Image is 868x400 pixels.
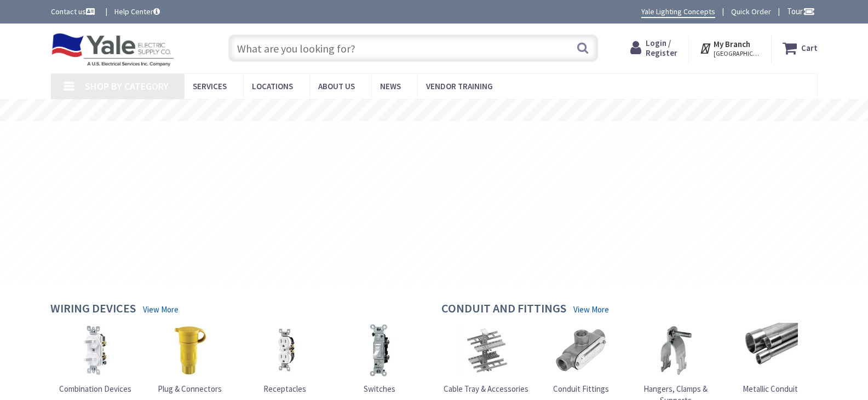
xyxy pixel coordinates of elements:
[257,323,312,395] a: Receptacles Receptacles
[143,304,179,315] a: View More
[158,384,222,394] span: Plug & Connectors
[459,323,514,378] img: Cable Tray & Accessories
[801,38,818,58] strong: Cart
[731,6,771,17] a: Quick Order
[318,81,355,91] span: About Us
[787,6,815,16] span: Tour
[85,80,169,92] span: Shop By Category
[158,323,222,395] a: Plug & Connectors Plug & Connectors
[364,384,395,394] span: Switches
[553,384,609,394] span: Conduit Fittings
[743,384,798,394] span: Metallic Conduit
[352,323,407,378] img: Switches
[263,384,306,394] span: Receptacles
[50,302,136,317] h4: Wiring Devices
[163,323,217,378] img: Plug & Connectors
[699,38,760,58] div: My Branch [GEOGRAPHIC_DATA], [GEOGRAPHIC_DATA]
[641,6,715,18] a: Yale Lighting Concepts
[193,81,227,91] span: Services
[228,34,598,62] input: What are you looking for?
[51,33,175,67] img: Yale Electric Supply Co.
[630,38,677,58] a: Login / Register
[553,323,609,395] a: Conduit Fittings Conduit Fittings
[380,81,401,91] span: News
[714,39,750,49] strong: My Branch
[783,38,818,58] a: Cart
[743,323,798,395] a: Metallic Conduit Metallic Conduit
[554,323,608,378] img: Conduit Fittings
[252,81,293,91] span: Locations
[59,384,131,394] span: Combination Devices
[444,323,528,395] a: Cable Tray & Accessories Cable Tray & Accessories
[51,6,97,17] a: Contact us
[257,323,312,378] img: Receptacles
[648,323,703,378] img: Hangers, Clamps & Supports
[573,304,609,315] a: View More
[714,49,760,58] span: [GEOGRAPHIC_DATA], [GEOGRAPHIC_DATA]
[59,323,131,395] a: Combination Devices Combination Devices
[114,6,160,17] a: Help Center
[352,323,407,395] a: Switches Switches
[68,323,123,378] img: Combination Devices
[743,323,798,378] img: Metallic Conduit
[426,81,493,91] span: Vendor Training
[444,384,528,394] span: Cable Tray & Accessories
[646,38,677,58] span: Login / Register
[441,302,566,317] h4: Conduit and Fittings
